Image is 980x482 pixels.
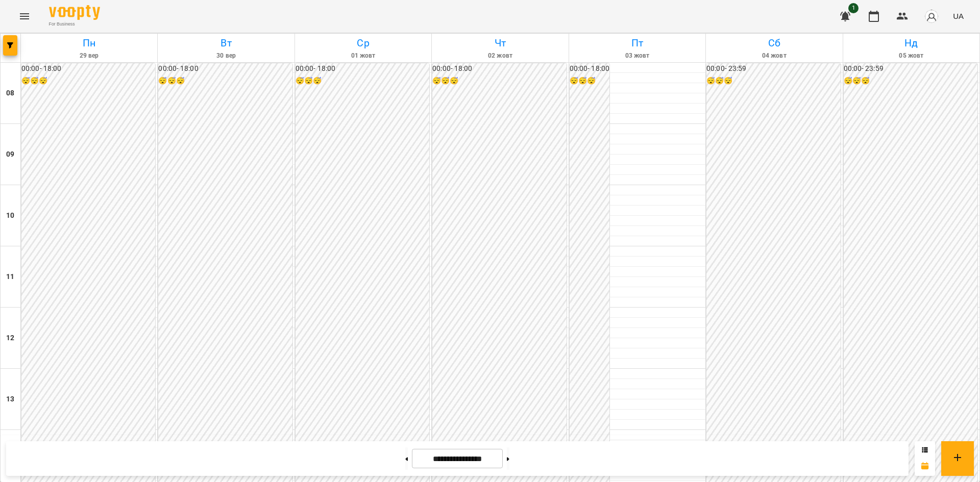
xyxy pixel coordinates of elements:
h6: 😴😴😴 [570,75,609,87]
h6: 00:00 - 18:00 [296,63,429,74]
h6: 13 [6,394,14,405]
h6: Ср [297,35,430,51]
h6: 08 [6,88,14,99]
button: Menu [12,4,37,29]
h6: 04 жовт [707,51,841,61]
h6: 😴😴😴 [21,75,155,87]
h6: 12 [6,333,14,344]
h6: 05 жовт [845,51,978,61]
h6: 03 жовт [571,51,704,61]
h6: 😴😴😴 [844,75,977,87]
h6: 00:00 - 23:59 [844,63,977,74]
h6: Сб [707,35,841,51]
h6: 29 вер [22,51,156,61]
h6: 😴😴😴 [296,75,429,87]
h6: Нд [845,35,978,51]
h6: Пн [22,35,156,51]
h6: 😴😴😴 [432,75,566,87]
h6: Чт [433,35,567,51]
span: 1 [848,3,859,13]
h6: 😴😴😴 [158,75,292,87]
h6: 00:00 - 18:00 [21,63,155,74]
h6: 10 [6,210,14,221]
h6: 02 жовт [433,51,567,61]
h6: 09 [6,149,14,160]
img: avatar_s.png [924,9,939,23]
h6: 30 вер [159,51,292,61]
h6: Вт [159,35,292,51]
button: UA [949,7,968,26]
h6: 01 жовт [297,51,430,61]
h6: 11 [6,271,14,283]
h6: 00:00 - 23:59 [706,63,840,74]
h6: Пт [571,35,704,51]
img: Voopty Logo [49,5,100,20]
span: UA [953,11,964,21]
h6: 00:00 - 18:00 [570,63,609,74]
h6: 00:00 - 18:00 [432,63,566,74]
h6: 00:00 - 18:00 [158,63,292,74]
span: For Business [49,21,100,28]
h6: 😴😴😴 [706,75,840,87]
